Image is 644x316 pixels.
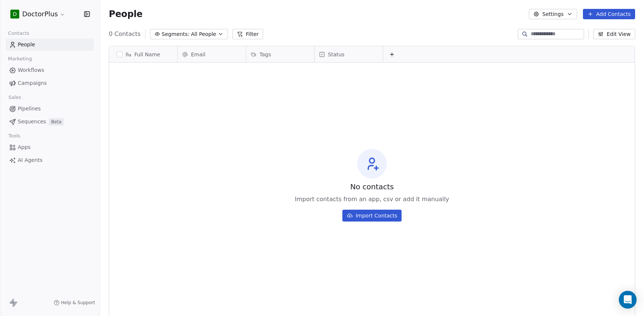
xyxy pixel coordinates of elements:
[259,51,271,58] span: Tags
[6,39,94,51] a: People
[6,103,94,115] a: Pipelines
[5,92,24,103] span: Sales
[109,30,141,39] span: 0 Contacts
[109,63,178,307] div: grid
[178,46,246,62] div: Email
[22,9,58,19] span: DoctorPlus
[18,118,46,126] span: Sequences
[178,63,635,307] div: grid
[593,29,635,39] button: Edit View
[109,9,142,20] span: People
[191,51,205,58] span: Email
[18,66,44,74] span: Workflows
[529,9,577,19] button: Settings
[191,30,216,38] span: All People
[328,51,345,58] span: Status
[6,64,94,76] a: Workflows
[6,154,94,166] a: AI Agents
[109,46,177,62] div: Full Name
[134,51,160,58] span: Full Name
[61,300,95,306] span: Help & Support
[5,53,35,64] span: Marketing
[9,8,67,20] button: DDoctorPlus
[162,30,189,38] span: Segments:
[18,79,47,87] span: Campaigns
[619,291,637,309] div: Open Intercom Messenger
[18,105,41,113] span: Pipelines
[6,116,94,128] a: SequencesBeta
[350,182,394,192] span: No contacts
[583,9,635,19] button: Add Contacts
[315,46,383,62] div: Status
[342,210,402,222] button: Import Contacts
[6,77,94,89] a: Campaigns
[6,141,94,153] a: Apps
[246,46,314,62] div: Tags
[5,28,33,39] span: Contacts
[295,195,449,204] span: Import contacts from an app, csv or add it manually
[5,130,23,142] span: Tools
[13,10,17,18] span: D
[18,156,43,164] span: AI Agents
[18,41,35,49] span: People
[49,118,64,126] span: Beta
[18,143,31,151] span: Apps
[54,300,95,306] a: Help & Support
[342,207,402,222] a: Import Contacts
[232,29,263,39] button: Filter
